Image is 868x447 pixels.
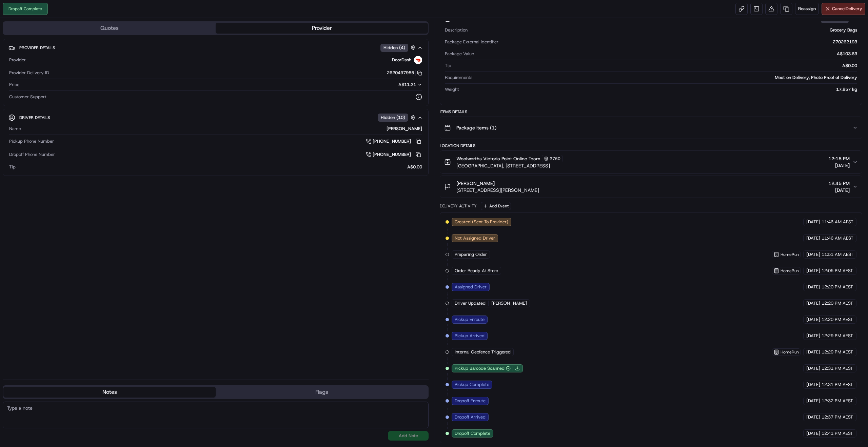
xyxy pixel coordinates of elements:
span: Requirements [445,75,472,81]
button: Woolworths Victoria Point Online Team2760[GEOGRAPHIC_DATA], [STREET_ADDRESS]12:15 PM[DATE] [440,151,862,173]
span: Order Ready At Store [455,268,498,274]
span: Weight [445,86,459,93]
span: Provider Details [19,45,55,50]
span: Provider [9,57,26,63]
span: 12:20 PM AEST [822,317,853,323]
span: 12:45 PM [828,180,850,187]
div: Items Details [440,109,862,115]
span: [DATE] [806,398,820,404]
span: [DATE] [806,365,820,371]
span: Cancel Delivery [832,6,862,12]
span: Customer Support [9,94,46,100]
button: Quotes [3,23,216,34]
span: HomeRun [781,268,799,273]
span: Description [445,27,468,33]
button: [PERSON_NAME][STREET_ADDRESS][PERSON_NAME]12:45 PM[DATE] [440,176,862,198]
span: [DATE] [806,430,820,436]
a: [PHONE_NUMBER] [366,151,422,158]
span: 2760 [550,156,560,161]
span: [DATE] [806,219,820,225]
div: Meet on Delivery, Photo Proof of Delivery [475,75,857,81]
span: [PERSON_NAME] [491,300,527,306]
span: [DATE] [828,187,850,194]
span: [PHONE_NUMBER] [373,151,411,158]
button: Flags [216,387,428,398]
span: 12:32 PM AEST [822,398,853,404]
span: Pickup Complete [455,382,489,388]
button: Add Event [481,202,511,210]
div: Grocery Bags [470,27,857,33]
span: Dropoff Complete [455,430,490,436]
button: Pickup Barcode Scanned [455,365,511,371]
span: 11:46 AM AEST [822,235,853,241]
div: [PERSON_NAME] [24,126,422,132]
div: 270262193 [501,39,857,45]
span: Preparing Order [455,251,487,258]
span: [DATE] [806,251,820,258]
button: Hidden (4) [380,43,417,52]
span: 12:41 PM AEST [822,430,853,436]
img: doordash_logo_v2.png [414,56,422,64]
div: 17.857 kg [462,86,857,93]
span: 12:29 PM AEST [822,333,853,339]
span: 12:31 PM AEST [822,365,853,371]
span: Tip [445,63,451,69]
span: Package External Identifier [445,39,498,45]
button: Reassign [795,3,819,15]
span: 12:29 PM AEST [822,349,853,355]
span: Hidden ( 10 ) [381,115,405,121]
button: Provider [216,23,428,34]
span: Woolworths Victoria Point Online Team [456,155,540,162]
span: [DATE] [806,300,820,306]
button: Driver DetailsHidden (10) [8,112,423,123]
span: 11:51 AM AEST [822,251,853,258]
span: Dropoff Enroute [455,398,486,404]
button: 2620497955 [387,70,422,76]
span: Price [9,82,19,88]
a: [PHONE_NUMBER] [366,138,422,145]
span: [DATE] [806,349,820,355]
span: [DATE] [806,317,820,323]
button: Provider DetailsHidden (4) [8,42,423,53]
div: A$103.63 [477,51,857,57]
span: Dropoff Phone Number [9,151,55,158]
span: [PHONE_NUMBER] [373,138,411,144]
span: A$11.21 [398,82,416,87]
span: Reassign [798,6,816,12]
div: Location Details [440,143,862,148]
span: Pickup Phone Number [9,138,54,144]
span: [DATE] [828,162,850,169]
div: A$0.00 [454,63,857,69]
button: Hidden (10) [378,113,417,122]
span: Driver Details [19,115,50,120]
span: Pickup Arrived [455,333,485,339]
button: A$11.21 [362,82,422,88]
div: A$0.00 [18,164,422,170]
span: 11:46 AM AEST [822,219,853,225]
span: 12:37 PM AEST [822,414,853,420]
button: HomeRun [774,349,799,355]
button: CancelDelivery [822,3,865,15]
span: Created (Sent To Provider) [455,219,508,225]
span: [DATE] [806,284,820,290]
span: Driver Updated [455,300,486,306]
span: Not Assigned Driver [455,235,495,241]
span: [DATE] [806,268,820,274]
span: Assigned Driver [455,284,487,290]
span: 12:15 PM [828,155,850,162]
span: [STREET_ADDRESS][PERSON_NAME] [456,187,539,194]
span: Hidden ( 4 ) [383,45,405,51]
span: [DATE] [806,333,820,339]
span: Package Value [445,51,474,57]
span: Name [9,126,21,132]
span: Pickup Enroute [455,317,485,323]
button: Notes [3,387,216,398]
span: Package Items ( 1 ) [456,124,496,131]
span: [DATE] [806,235,820,241]
span: [DATE] [806,414,820,420]
span: [GEOGRAPHIC_DATA], [STREET_ADDRESS] [456,162,563,169]
span: DoorDash [392,57,411,63]
span: HomeRun [781,252,799,257]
